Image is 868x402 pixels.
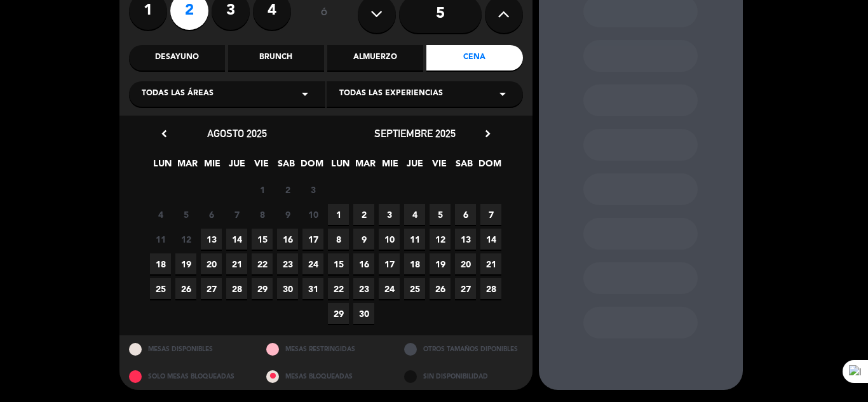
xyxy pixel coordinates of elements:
span: 5 [430,204,451,225]
span: 7 [226,204,247,225]
span: 25 [150,278,171,299]
span: 25 [404,278,425,299]
span: 26 [175,278,196,299]
span: 22 [328,278,349,299]
span: 1 [252,179,273,200]
span: 15 [252,229,273,250]
span: 8 [328,229,349,250]
i: chevron_left [158,127,171,140]
span: 13 [201,229,222,250]
span: 6 [455,204,476,225]
span: 24 [379,278,400,299]
span: VIE [251,156,272,177]
div: MESAS DISPONIBLES [119,335,257,363]
span: 23 [353,278,374,299]
span: Todas las experiencias [339,88,443,100]
span: 2 [353,204,374,225]
span: 3 [379,204,400,225]
span: 12 [430,229,451,250]
span: LUN [152,156,173,177]
span: 10 [302,204,323,225]
span: 14 [226,229,247,250]
span: 9 [277,204,298,225]
i: arrow_drop_down [495,86,510,102]
span: 20 [201,253,222,274]
span: SAB [454,156,475,177]
span: DOM [301,156,322,177]
div: MESAS BLOQUEADAS [257,363,395,390]
span: 19 [175,253,196,274]
span: 13 [455,229,476,250]
span: JUE [226,156,247,177]
span: 15 [328,253,349,274]
span: agosto 2025 [207,127,267,140]
span: 29 [252,278,273,299]
span: 17 [379,253,400,274]
span: 20 [455,253,476,274]
span: 21 [226,253,247,274]
span: 29 [328,303,349,324]
div: SOLO MESAS BLOQUEADAS [119,363,257,390]
span: 10 [379,229,400,250]
span: 31 [302,278,323,299]
span: 8 [252,204,273,225]
div: Desayuno [129,45,225,70]
div: OTROS TAMAÑOS DIPONIBLES [395,335,532,363]
span: 28 [480,278,501,299]
span: 30 [277,278,298,299]
span: 14 [480,229,501,250]
span: 22 [252,253,273,274]
span: 11 [404,229,425,250]
span: VIE [429,156,450,177]
span: 17 [302,229,323,250]
span: 30 [353,303,374,324]
i: chevron_right [481,127,494,140]
div: Brunch [228,45,324,70]
div: Almuerzo [327,45,423,70]
span: 27 [201,278,222,299]
span: 3 [302,179,323,200]
span: MAR [177,156,198,177]
span: 4 [150,204,171,225]
span: MAR [355,156,376,177]
span: DOM [478,156,499,177]
span: Todas las áreas [142,88,214,100]
span: 24 [302,253,323,274]
span: 16 [353,253,374,274]
i: arrow_drop_down [297,86,313,102]
span: 6 [201,204,222,225]
div: MESAS RESTRINGIDAS [257,335,395,363]
span: 9 [353,229,374,250]
span: 12 [175,229,196,250]
span: 28 [226,278,247,299]
span: 16 [277,229,298,250]
div: Cena [426,45,522,70]
span: MIE [379,156,400,177]
span: LUN [330,156,351,177]
span: 26 [430,278,451,299]
span: 18 [150,253,171,274]
div: SIN DISPONIBILIDAD [395,363,532,390]
span: SAB [276,156,297,177]
span: 21 [480,253,501,274]
span: 4 [404,204,425,225]
span: 5 [175,204,196,225]
span: 18 [404,253,425,274]
span: 19 [430,253,451,274]
span: 2 [277,179,298,200]
span: JUE [404,156,425,177]
span: 7 [480,204,501,225]
span: septiembre 2025 [374,127,456,140]
span: 27 [455,278,476,299]
span: MIE [201,156,222,177]
span: 1 [328,204,349,225]
span: 23 [277,253,298,274]
span: 11 [150,229,171,250]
